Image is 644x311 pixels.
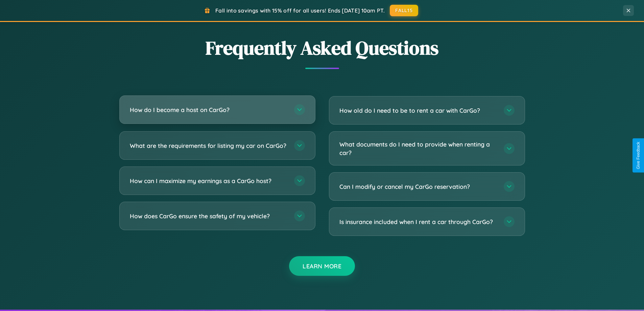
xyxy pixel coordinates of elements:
[130,141,287,150] h3: What are the requirements for listing my car on CarGo?
[339,140,497,157] h3: What documents do I need to provide when renting a car?
[636,142,641,169] div: Give Feedback
[119,35,525,61] h2: Frequently Asked Questions
[130,177,287,185] h3: How can I maximize my earnings as a CarGo host?
[339,182,497,191] h3: Can I modify or cancel my CarGo reservation?
[215,7,385,14] span: Fall into savings with 15% off for all users! Ends [DATE] 10am PT.
[339,106,497,115] h3: How old do I need to be to rent a car with CarGo?
[339,218,497,226] h3: Is insurance included when I rent a car through CarGo?
[130,106,287,114] h3: How do I become a host on CarGo?
[130,212,287,220] h3: How does CarGo ensure the safety of my vehicle?
[289,256,355,276] button: Learn More
[390,5,418,16] button: FALL15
